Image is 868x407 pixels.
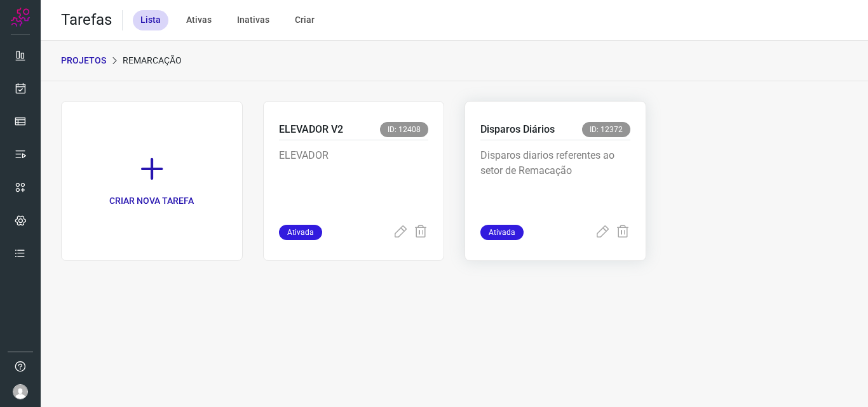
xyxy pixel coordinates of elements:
[229,10,277,30] div: Inativas
[279,225,322,240] span: Ativada
[133,10,168,30] div: Lista
[61,54,106,67] p: PROJETOS
[61,101,243,261] a: CRIAR NOVA TAREFA
[11,8,30,27] img: Logo
[380,122,428,137] span: ID: 12408
[123,54,182,67] p: Remarcação
[480,122,555,137] p: Disparos Diários
[480,148,630,211] p: Disparos diarios referentes ao setor de Remacação
[480,225,524,240] span: Ativada
[61,11,112,29] h2: Tarefas
[279,122,343,137] p: ELEVADOR V2
[109,194,194,208] p: CRIAR NOVA TAREFA
[13,384,28,399] img: avatar-user-boy.jpg
[582,122,630,137] span: ID: 12372
[179,10,219,30] div: Ativas
[279,148,429,211] p: ELEVADOR
[287,10,322,30] div: Criar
